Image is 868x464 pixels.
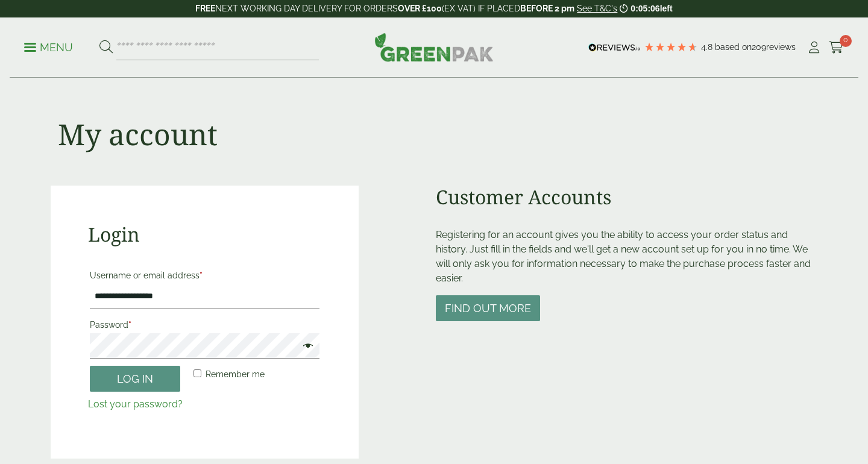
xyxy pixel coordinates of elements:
[24,40,73,55] p: Menu
[436,228,817,286] p: Registering for an account gives you the ability to access your order status and history. Just fi...
[90,316,319,333] label: Password
[660,4,673,13] span: left
[193,369,201,377] input: Remember me
[701,42,715,52] span: 4.8
[644,42,698,52] div: 4.78 Stars
[829,39,844,57] a: 0
[436,295,540,321] button: Find out more
[90,366,180,392] button: Log in
[520,4,574,13] strong: BEFORE 2 pm
[195,4,215,13] strong: FREE
[807,42,822,54] i: My Account
[58,117,218,152] h1: My account
[829,42,844,54] i: Cart
[436,186,817,208] h2: Customer Accounts
[752,42,766,52] span: 209
[374,33,494,61] img: GreenPak Supplies
[588,43,641,52] img: REVIEWS.io
[436,303,540,315] a: Find out more
[90,267,319,284] label: Username or email address
[88,398,183,410] a: Lost your password?
[577,4,617,13] a: See T&C's
[206,369,265,379] span: Remember me
[88,223,321,246] h2: Login
[398,4,442,13] strong: OVER £100
[24,40,73,52] a: Menu
[766,42,796,52] span: reviews
[715,42,752,52] span: Based on
[631,4,659,13] span: 0:05:06
[840,35,852,47] span: 0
